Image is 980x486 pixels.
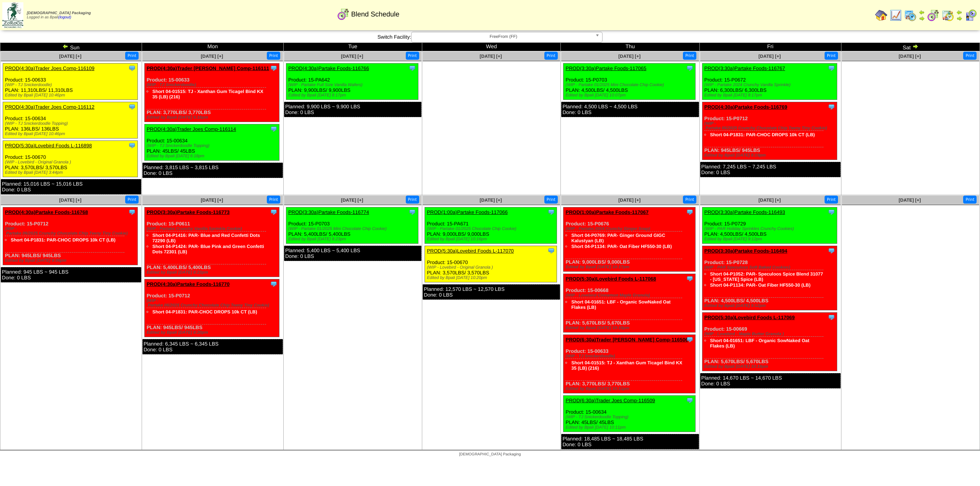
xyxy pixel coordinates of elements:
img: Tooltip [547,247,555,254]
div: Edited by Bpali [DATE] 10:17pm [565,265,695,269]
a: PROD(3:30a)Partake Foods-117065 [565,65,646,71]
img: Tooltip [828,208,835,216]
img: Tooltip [270,125,278,133]
div: (WIP - Partake Full Size Vanilla Wafers) [288,83,418,87]
button: Print [267,52,280,60]
a: [DATE] [+] [201,197,223,203]
div: Edited by Bpali [DATE] 10:20pm [427,276,557,280]
a: PROD(4:30a)Trader Joes Comp-116109 [5,65,95,71]
td: Sat [841,43,980,51]
div: Product: 15-P0676 PLAN: 9,000LBS / 9,000LBS [563,207,696,272]
div: Product: 15-P0729 PLAN: 4,500LBS / 4,500LBS [702,207,837,244]
div: (WIP - TJ Snickerdoodle) [5,83,137,87]
div: Product: 15-P0712 PLAN: 945LBS / 945LBS [144,279,279,337]
div: Edited by Bpali [DATE] 10:46pm [5,93,137,98]
div: Product: 15-00633 PLAN: 11,310LBS / 11,310LBS [3,64,138,100]
img: Tooltip [270,64,278,72]
img: Tooltip [828,313,835,321]
div: Product: 15-00669 PLAN: 5,670LBS / 5,670LBS [702,313,837,371]
div: (WIP - Lovebird - Original Granola ) [427,265,557,270]
button: Print [544,196,558,204]
span: [DATE] [+] [201,54,223,59]
button: Print [825,52,838,60]
img: calendarblend.gif [337,8,350,20]
div: Product: 15-00670 PLAN: 3,570LBS / 3,570LBS [3,141,138,177]
img: Tooltip [128,142,136,149]
a: PROD(3:30a)Partake Foods-116494 [704,248,787,254]
a: PROD(4:30a)Partake Foods-116769 [704,104,787,110]
img: Tooltip [408,208,416,216]
img: Tooltip [128,64,136,72]
td: Fri [699,43,841,51]
a: [DATE] [+] [59,54,82,59]
span: Logged in as Bpali [27,11,91,20]
span: [DATE] [+] [341,197,363,203]
a: Short 04-P1052: PAR- Speculoos Spice Blend 31077 - [US_STATE] Spice (LB) [710,271,823,282]
img: Tooltip [828,64,835,72]
a: PROD(4:30a)Partake Foods-116770 [147,281,230,287]
img: arrowright.gif [919,15,925,21]
td: Tue [283,43,422,51]
div: Planned: 14,670 LBS ~ 14,670 LBS Done: 0 LBS [700,373,841,388]
div: Planned: 945 LBS ~ 945 LBS Done: 0 LBS [1,267,141,282]
button: Print [963,52,977,60]
div: Product: 15-P0728 PLAN: 4,500LBS / 4,500LBS [702,246,837,310]
div: (WIP - TJ Snickerdoodle Topping) [147,144,279,148]
img: Tooltip [128,208,136,216]
a: PROD(3:30a)Partake Foods-116774 [288,209,369,215]
div: Edited by Bpali [DATE] 6:18pm [147,154,279,158]
a: Short 04-P1134: PAR- Oat Fiber HF550-30 (LB) [710,282,811,288]
div: Edited by Bpali [DATE] 8:20pm [147,330,279,335]
div: Planned: 7,245 LBS ~ 7,245 LBS Done: 0 LBS [700,162,841,177]
button: Print [125,196,139,204]
div: Edited by Bpali [DATE] 8:23pm [288,237,418,241]
div: Product: 15-00633 PLAN: 3,770LBS / 3,770LBS [563,335,696,393]
img: calendarinout.gif [942,9,954,21]
img: arrowleft.gif [919,9,925,15]
div: (WIP - Partake 01/2025 Mini Chocolate Chip Cookie) [565,83,695,87]
div: Edited by Bpali [DATE] 6:18pm [147,115,279,120]
img: arrowleft.gif [62,43,69,49]
div: (WIP - Partake 2024 Crunchy Vanilla Sprinkle) [704,83,837,87]
img: Tooltip [686,396,694,404]
div: Product: 15-P0712 PLAN: 945LBS / 945LBS [702,102,837,160]
a: [DATE] [+] [758,197,781,203]
a: PROD(5:30a)Lovebird Foods L-117070 [427,248,514,254]
div: Edited by Bpali [DATE] 8:17pm [704,93,837,98]
div: Edited by Bpali [DATE] 8:23pm [147,270,279,275]
button: Print [825,196,838,204]
div: Planned: 3,815 LBS ~ 3,815 LBS Done: 0 LBS [142,163,283,178]
div: Edited by Bpali [DATE] 10:11pm [565,387,695,391]
a: Short 04-P1831: PAR-CHOC DROPS 10k CT (LB) [152,309,257,315]
div: Product: 15-P0703 PLAN: 4,500LBS / 4,500LBS [563,64,696,100]
img: Tooltip [547,208,555,216]
span: [DATE] [+] [480,197,502,203]
a: Short 04-P1424: PAR- Blue Pink and Green Confetti Dots 72301 (LB) [152,244,264,254]
a: [DATE] [+] [480,54,502,59]
img: Tooltip [128,103,136,111]
div: Product: 15-00634 PLAN: 45LBS / 45LBS [144,124,279,161]
div: (WIP ‐ Partake 06/2025 Crunchy Chocolate Chip Teeny Tiny Cookie) [5,227,137,236]
a: PROD(4:30a)Partake Foods-116768 [5,209,88,215]
a: [DATE] [+] [618,54,640,59]
td: Wed [422,43,561,51]
div: Edited by Bpali [DATE] 10:19pm [704,364,837,369]
a: Short 04-P1831: PAR-CHOC DROPS 10k CT (LB) [710,132,815,137]
div: Planned: 12,570 LBS ~ 12,570 LBS Done: 0 LBS [423,284,560,300]
div: (WIP - Lovebird - Original Granola ) [5,160,137,165]
div: Product: 15-PA642 PLAN: 9,900LBS / 9,900LBS [286,64,418,100]
div: Edited by Bpali [DATE] 10:46pm [5,132,137,136]
div: Product: 15-PA671 PLAN: 9,000LBS / 9,000LBS [425,207,557,244]
div: Edited by Bpali [DATE] 3:44pm [5,170,137,175]
div: Edited by Bpali [DATE] 9:12pm [704,303,837,308]
td: Mon [142,43,283,51]
a: Short 04-01515: TJ - Xanthan Gum Ticagel Bind KX 35 (LB) (216) [571,360,682,371]
div: (WIP - Partake 01/2025 Chocolate Chip Cookie) [427,227,557,231]
a: PROD(4:30a)Trader Joes Comp-116112 [5,104,95,110]
div: Edited by Bpali [DATE] 9:06pm [5,258,137,263]
div: Edited by Bpali [DATE] 10:11pm [565,425,695,430]
button: Print [683,52,696,60]
img: arrowright.gif [912,43,918,49]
